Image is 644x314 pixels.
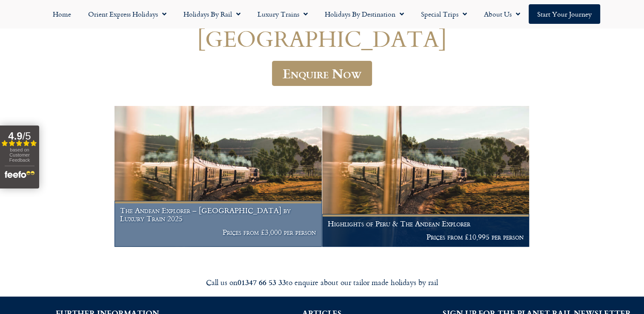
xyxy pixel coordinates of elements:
h1: Highlights of Peru & The Andean Explorer [328,220,524,228]
a: The Andean Explorer – [GEOGRAPHIC_DATA] by Luxury Train 2025 Prices from £3,000 per person [114,106,322,247]
a: Luxury Trains [249,4,316,24]
a: Orient Express Holidays [80,4,175,24]
a: Start your Journey [529,4,600,24]
a: About Us [475,4,529,24]
h1: The Andean Explorer – [GEOGRAPHIC_DATA] by Luxury Train 2025 [120,206,316,223]
a: Home [44,4,80,24]
a: Special Trips [412,4,475,24]
div: Call us on to enquire about our tailor made holidays by rail [84,277,561,287]
nav: Menu [4,4,640,24]
strong: 01347 66 53 33 [238,277,286,288]
a: Holidays by Rail [175,4,249,24]
p: Prices from £3,000 per person [120,228,316,237]
p: Prices from £10,995 per person [328,233,524,241]
a: Highlights of Peru & The Andean Explorer Prices from £10,995 per person [322,106,530,247]
a: Holidays by Destination [316,4,412,24]
a: Enquire Now [272,61,372,86]
h1: [GEOGRAPHIC_DATA] [67,26,578,51]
